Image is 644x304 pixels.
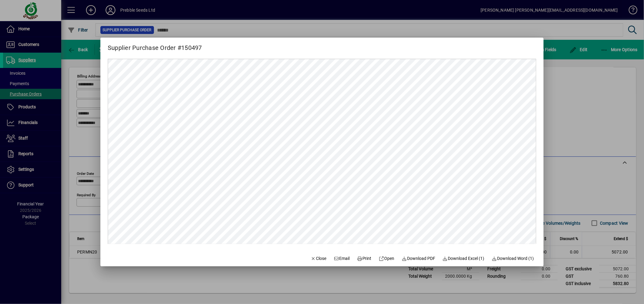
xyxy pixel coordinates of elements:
button: Close [308,253,329,264]
button: Download Excel (1) [440,253,487,264]
span: Close [311,255,327,262]
button: Print [354,253,374,264]
span: Open [379,255,395,262]
a: Open [376,253,397,264]
span: Download Excel (1) [443,255,485,262]
span: Print [357,255,372,262]
a: Download PDF [399,253,438,264]
h2: Supplier Purchase Order #150497 [100,38,209,53]
button: Email [331,253,352,264]
button: Download Word (1) [489,253,537,264]
span: Download Word (1) [492,255,534,262]
span: Email [334,255,350,262]
span: Download PDF [402,255,436,262]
